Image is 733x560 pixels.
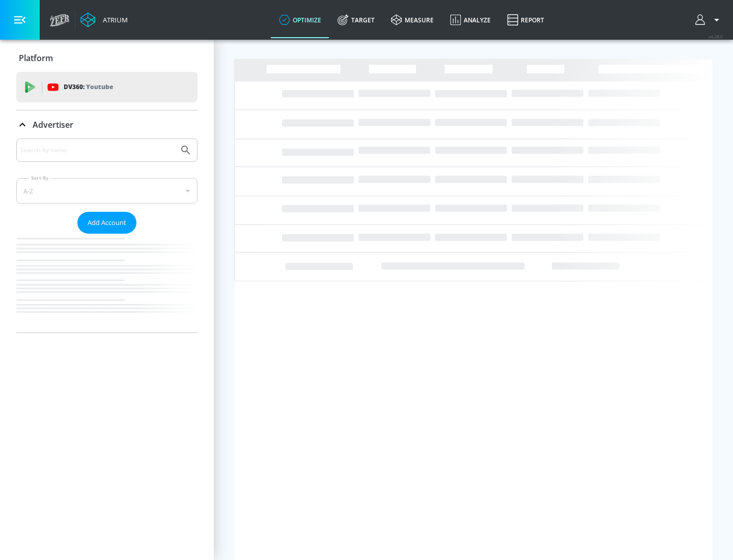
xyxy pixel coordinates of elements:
[99,15,128,24] div: Atrium
[77,212,136,234] button: Add Account
[19,52,53,64] p: Platform
[383,2,442,38] a: measure
[16,72,198,102] div: DV360: Youtube
[33,119,73,130] p: Advertiser
[16,44,198,72] div: Platform
[271,2,329,38] a: optimize
[86,81,113,92] p: Youtube
[329,2,383,38] a: Target
[16,110,198,139] div: Advertiser
[709,34,723,39] span: v 4.28.0
[499,2,552,38] a: Report
[64,81,113,93] p: DV360:
[442,2,499,38] a: Analyze
[20,144,175,157] input: Search by name
[16,234,198,332] nav: list of Advertiser
[80,12,128,27] a: Atrium
[16,138,198,332] div: Advertiser
[29,175,51,181] label: Sort By
[16,178,198,204] div: A-Z
[88,217,126,229] span: Add Account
